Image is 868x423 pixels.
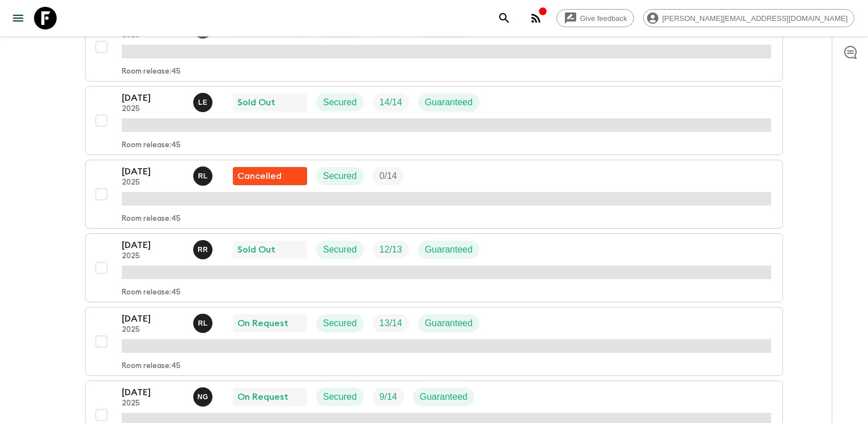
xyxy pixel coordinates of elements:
div: Secured [316,241,364,259]
p: Room release: 45 [122,288,181,297]
span: Rabata Legend Mpatamali [193,170,215,179]
span: Give feedback [574,14,633,23]
p: Secured [323,169,357,183]
p: 12 / 13 [380,243,402,257]
button: [DATE]2025Leslie EdgarSold OutSecuredTrip FillGuaranteedRoom release:45 [85,86,783,155]
button: [DATE]2025Rabata Legend MpatamaliFlash Pack cancellationSecuredTrip FillRoom release:45 [85,160,783,229]
span: Leslie Edgar [193,96,215,105]
p: 2025 [122,326,184,335]
p: N G [197,392,208,401]
button: menu [7,7,29,29]
p: Secured [323,243,357,257]
p: Sold Out [237,96,275,109]
span: Rabata Legend Mpatamali [193,317,215,326]
p: Room release: 45 [122,215,181,224]
button: RL [193,166,215,186]
button: RL [193,314,215,333]
p: [DATE] [122,91,184,105]
p: Guaranteed [425,243,473,257]
span: Nkosinathi Gayiya [193,391,215,400]
p: Secured [323,317,357,330]
p: Room release: 45 [122,67,181,76]
p: 2025 [122,178,184,187]
div: Trip Fill [373,388,404,406]
p: Secured [323,96,357,109]
p: 0 / 14 [380,169,397,183]
p: Secured [323,390,357,404]
p: Room release: 45 [122,141,181,150]
p: On Request [237,317,288,330]
p: 2025 [122,399,184,408]
button: [DATE]2025Jamie KeenanOn RequestSecuredTrip FillGuaranteedRoom release:45 [85,12,783,82]
p: 14 / 14 [380,96,402,109]
p: [DATE] [122,386,184,399]
p: On Request [237,390,288,404]
p: 13 / 14 [380,317,402,330]
p: Guaranteed [420,390,468,404]
div: Secured [316,167,364,185]
div: Trip Fill [373,93,409,112]
div: [PERSON_NAME][EMAIL_ADDRESS][DOMAIN_NAME] [643,9,854,27]
div: Flash Pack cancellation [233,167,307,185]
button: [DATE]2025Roland RauSold OutSecuredTrip FillGuaranteedRoom release:45 [85,233,783,302]
p: 2025 [122,105,184,114]
div: Secured [316,93,364,112]
button: LE [193,93,215,112]
p: Guaranteed [425,96,473,109]
button: NG [193,387,215,407]
p: Sold Out [237,243,275,257]
div: Trip Fill [373,314,409,332]
p: [DATE] [122,238,184,252]
p: R R [198,245,209,254]
p: [DATE] [122,165,184,178]
div: Trip Fill [373,241,409,259]
button: RR [193,240,215,259]
p: R L [198,172,207,181]
p: L E [198,98,208,107]
p: [DATE] [122,312,184,326]
span: [PERSON_NAME][EMAIL_ADDRESS][DOMAIN_NAME] [656,14,854,23]
p: 2025 [122,252,184,261]
p: R L [198,319,207,328]
div: Secured [316,388,364,406]
p: Room release: 45 [122,362,181,371]
p: Cancelled [237,169,282,183]
button: [DATE]2025Rabata Legend MpatamaliOn RequestSecuredTrip FillGuaranteedRoom release:45 [85,307,783,376]
div: Secured [316,314,364,332]
p: 9 / 14 [380,390,397,404]
div: Trip Fill [373,167,404,185]
button: search adventures [493,7,516,29]
p: Guaranteed [425,317,473,330]
span: Roland Rau [193,243,215,253]
a: Give feedback [556,9,634,27]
